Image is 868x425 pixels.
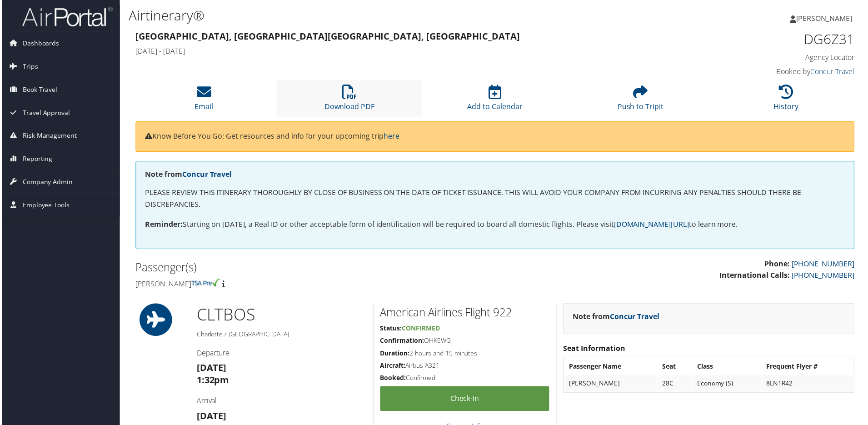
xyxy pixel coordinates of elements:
[721,271,792,281] strong: International Calls:
[380,338,550,347] h5: OHKEWG
[686,53,857,63] h4: Agency Locator
[380,375,406,384] strong: Booked:
[766,260,792,270] strong: Phone:
[380,325,402,334] strong: Status:
[20,125,75,148] span: Risk Management
[380,363,550,372] h5: Airbus A321
[195,376,228,388] strong: 1:32pm
[574,313,661,323] strong: Note from
[694,377,763,394] td: Economy (S)
[813,67,857,77] a: Concur Travel
[384,132,399,142] a: here
[20,79,55,101] span: Book Travel
[195,398,366,408] h4: Arrival
[380,350,550,360] h5: 2 hours and 15 minutes
[798,13,854,23] span: [PERSON_NAME]
[144,188,847,211] p: PLEASE REVIEW THIS ITINERARY THOROUGHLY BY CLOSE OF BUSINESS ON THE DATE OF TICKET ISSUANCE. THIS...
[686,30,857,49] h1: DG6Z31
[776,90,801,112] a: History
[659,360,693,376] th: Seat
[20,32,57,55] span: Dashboards
[134,46,673,56] h4: [DATE] - [DATE]
[195,363,225,375] strong: [DATE]
[659,377,693,394] td: 28C
[380,388,550,413] a: Check-in
[619,90,665,112] a: Push to Tripit
[763,360,855,376] th: Frequent Flyer #
[134,280,489,290] h4: [PERSON_NAME]
[402,325,440,334] span: Confirmed
[194,90,212,112] a: Email
[144,220,847,232] p: Starting on [DATE], a Real ID or other acceptable form of identification will be required to boar...
[792,5,863,32] a: [PERSON_NAME]
[20,148,50,171] span: Reporting
[190,280,219,288] img: tsa-precheck.png
[686,67,857,77] h4: Booked by
[324,90,374,112] a: Download PDF
[20,55,36,78] span: Trips
[380,363,405,371] strong: Aircraft:
[611,313,661,323] a: Concur Travel
[181,170,231,180] a: Concur Travel
[793,260,857,270] a: [PHONE_NUMBER]
[20,102,68,125] span: Travel Approval
[195,412,225,424] strong: [DATE]
[615,220,690,230] a: [DOMAIN_NAME][URL]
[195,305,366,328] h1: CLT BOS
[144,170,231,180] strong: Note from
[793,271,857,281] a: [PHONE_NUMBER]
[380,338,424,346] strong: Confirmation:
[127,6,618,25] h1: Airtinerary®
[144,220,181,230] strong: Reminder:
[144,131,847,143] p: Know Before You Go: Get resources and info for your upcoming trip
[20,195,68,217] span: Employee Tools
[565,377,658,394] td: [PERSON_NAME]
[195,331,366,340] h5: Charlotte / [GEOGRAPHIC_DATA]
[763,377,855,394] td: 8LN1R42
[694,360,763,376] th: Class
[380,350,409,359] strong: Duration:
[468,90,523,112] a: Add to Calendar
[564,345,626,355] strong: Seat Information
[20,171,71,194] span: Company Admin
[565,360,658,376] th: Passenger Name
[20,6,111,27] img: airportal-logo.png
[134,261,489,276] h2: Passenger(s)
[195,350,366,360] h4: Departure
[134,30,520,42] strong: [GEOGRAPHIC_DATA], [GEOGRAPHIC_DATA] [GEOGRAPHIC_DATA], [GEOGRAPHIC_DATA]
[380,306,550,322] h2: American Airlines Flight 922
[380,375,550,385] h5: Confirmed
